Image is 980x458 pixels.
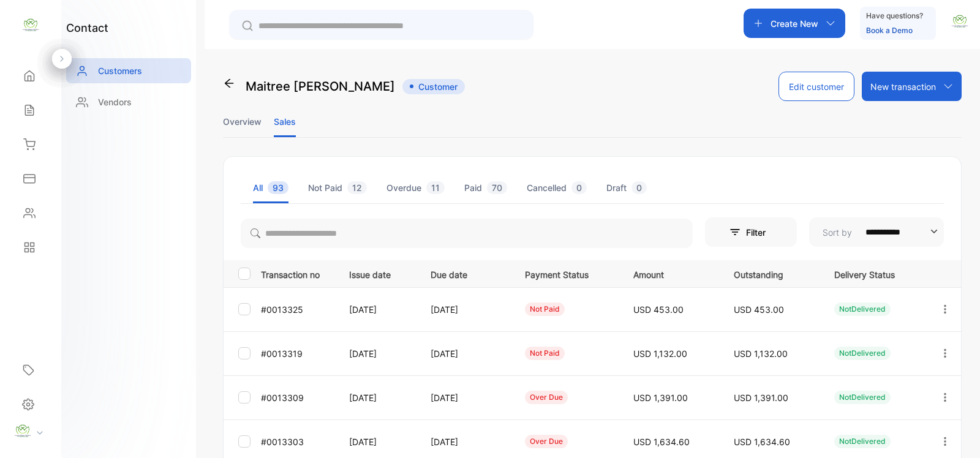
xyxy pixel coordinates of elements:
[525,347,565,360] div: not paid
[823,226,852,239] p: Sort by
[223,106,262,137] li: Overview
[349,347,405,360] p: [DATE]
[349,266,405,281] p: Issue date
[834,266,914,281] p: Delivery Status
[268,181,288,194] span: 93
[349,303,405,316] p: [DATE]
[606,172,647,203] li: Draft
[866,26,913,35] a: Book a Demo
[866,10,923,22] p: Have questions?
[631,181,647,194] span: 0
[431,347,500,360] p: [DATE]
[308,172,367,203] li: Not Paid
[66,58,191,83] a: Customers
[834,302,891,316] div: NotDelivered
[809,217,944,247] button: Sort by
[633,392,688,403] span: USD 1,391.00
[261,435,334,448] p: #0013303
[246,77,395,96] p: Maitree [PERSON_NAME]
[261,347,334,360] p: #0013319
[633,304,684,315] span: USD 453.00
[525,391,568,404] div: over due
[98,64,142,77] p: Customers
[734,266,809,281] p: Outstanding
[66,89,191,114] a: Vendors
[274,106,296,137] li: Sales
[66,20,108,36] h1: contact
[525,266,608,281] p: Payment Status
[426,181,445,194] span: 11
[13,422,32,440] img: profile
[21,16,40,34] img: logo
[633,348,687,359] span: USD 1,132.00
[487,181,507,194] span: 70
[253,172,288,203] li: All
[734,437,790,447] span: USD 1,634.60
[349,435,405,448] p: [DATE]
[929,407,980,458] iframe: LiveChat chat widget
[951,9,969,38] button: avatar
[834,347,891,360] div: NotDelivered
[734,348,788,359] span: USD 1,132.00
[349,391,405,404] p: [DATE]
[734,392,788,403] span: USD 1,391.00
[734,304,784,315] span: USD 453.00
[431,391,500,404] p: [DATE]
[261,391,334,404] p: #0013309
[347,181,367,194] span: 12
[386,172,445,203] li: Overdue
[771,17,818,30] p: Create New
[431,303,500,316] p: [DATE]
[431,435,500,448] p: [DATE]
[744,9,845,38] button: Create New
[778,72,854,101] button: Edit customer
[951,12,969,31] img: avatar
[464,172,507,203] li: Paid
[261,303,334,316] p: #0013325
[261,266,334,281] p: Transaction no
[834,435,891,448] div: NotDelivered
[571,181,587,194] span: 0
[870,80,936,93] p: New transaction
[431,266,500,281] p: Due date
[834,391,891,404] div: NotDelivered
[402,79,465,94] span: Customer
[525,302,565,316] div: not paid
[527,172,587,203] li: Cancelled
[633,266,709,281] p: Amount
[525,435,568,448] div: over due
[98,96,132,108] p: Vendors
[633,437,690,447] span: USD 1,634.60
